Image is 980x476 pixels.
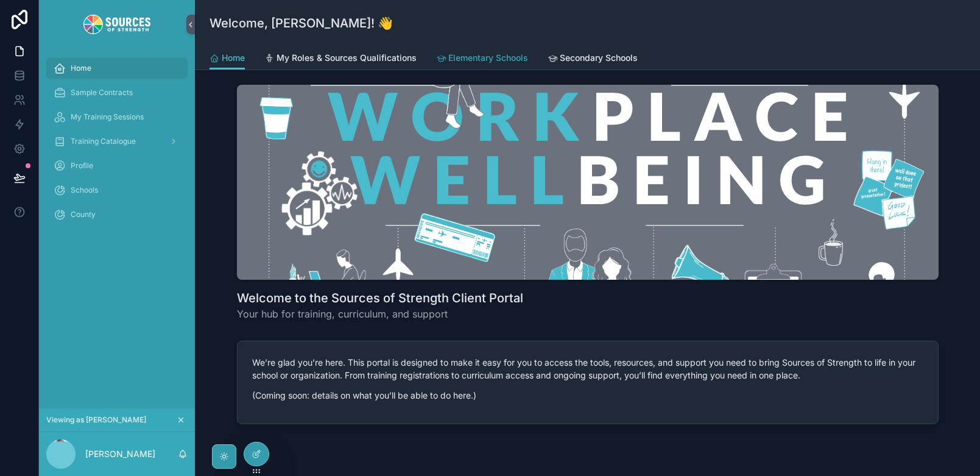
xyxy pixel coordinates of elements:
[71,88,133,98] span: Sample Contracts
[39,49,195,241] div: scrollable content
[548,47,638,71] a: Secondary Schools
[210,15,393,32] h1: Welcome, [PERSON_NAME]! 👋
[436,47,528,71] a: Elementary Schools
[46,155,188,177] a: Profile
[71,137,136,146] span: Training Catalogue
[237,307,523,321] span: Your hub for training, curriculum, and support
[46,415,146,425] span: Viewing as [PERSON_NAME]
[85,448,155,460] p: [PERSON_NAME]
[222,52,245,64] span: Home
[46,82,188,104] a: Sample Contracts
[237,290,523,307] h1: Welcome to the Sources of Strength Client Portal
[560,52,638,64] span: Secondary Schools
[71,63,91,73] span: Home
[71,210,96,219] span: County
[46,106,188,128] a: My Training Sessions
[71,185,98,195] span: Schools
[83,15,150,34] img: App logo
[46,130,188,152] a: Training Catalogue
[46,204,188,226] a: County
[252,389,923,402] p: (Coming soon: details on what you’ll be able to do here.)
[71,161,93,171] span: Profile
[277,52,417,64] span: My Roles & Sources Qualifications
[448,52,528,64] span: Elementary Schools
[46,179,188,201] a: Schools
[71,112,144,122] span: My Training Sessions
[264,47,417,71] a: My Roles & Sources Qualifications
[46,57,188,79] a: Home
[252,356,923,382] p: We’re glad you’re here. This portal is designed to make it easy for you to access the tools, reso...
[210,47,245,70] a: Home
